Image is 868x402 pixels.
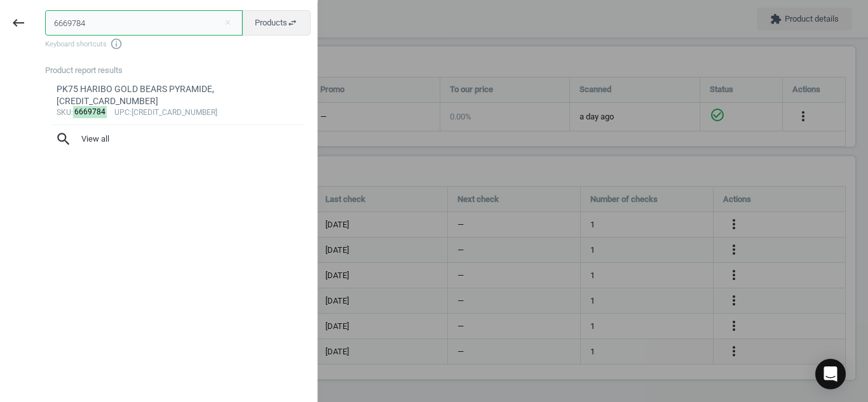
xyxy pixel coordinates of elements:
[57,83,300,108] div: PK75 HARIBO GOLD BEARS PYRAMIDE, [CREDIT_CARD_NUMBER]
[57,108,71,117] span: sku
[55,131,72,147] i: search
[57,108,300,118] div: : :[CREDIT_CARD_NUMBER]
[287,18,297,28] i: swap_horiz
[45,10,243,36] input: Enter the SKU or product name
[110,37,123,50] i: info_outline
[4,8,33,38] button: keyboard_backspace
[45,37,311,50] span: Keyboard shortcuts
[241,10,311,36] button: Productsswap_horiz
[73,106,107,118] mark: 6669784
[218,17,237,29] button: Close
[45,65,317,76] div: Product report results
[55,131,301,147] span: View all
[114,108,130,117] span: upc
[45,125,311,153] button: searchView all
[11,15,26,30] i: keyboard_backspace
[815,359,846,389] div: Open Intercom Messenger
[255,17,297,29] span: Products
